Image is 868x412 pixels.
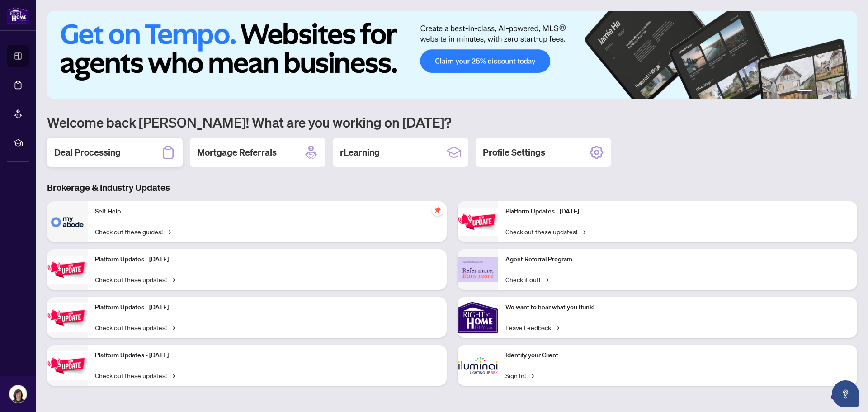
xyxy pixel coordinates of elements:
[95,322,175,332] a: Check out these updates!→
[458,297,498,338] img: We want to hear what you think!
[505,275,548,284] a: Check it out!→
[832,380,859,407] button: Open asap
[816,90,819,94] button: 2
[95,275,175,284] a: Check out these updates!→
[844,90,848,94] button: 6
[47,201,88,242] img: Self-Help
[505,207,850,217] p: Platform Updates - [DATE]
[483,146,545,159] h2: Profile Settings
[458,208,498,236] img: Platform Updates - June 23, 2025
[54,146,121,159] h2: Deal Processing
[797,90,812,94] button: 1
[830,90,834,94] button: 4
[95,227,171,237] a: Check out these guides!→
[432,205,443,216] span: pushpin
[581,227,585,237] span: →
[95,255,439,265] p: Platform Updates - [DATE]
[95,370,175,380] a: Check out these updates!→
[458,257,498,282] img: Agent Referral Program
[505,370,534,380] a: Sign In!→
[47,351,88,380] img: Platform Updates - July 8, 2025
[95,303,439,313] p: Platform Updates - [DATE]
[47,11,857,99] img: Slide 0
[47,114,857,131] h1: Welcome back [PERSON_NAME]! What are you working on [DATE]?
[47,303,88,332] img: Platform Updates - July 21, 2025
[170,275,175,284] span: →
[170,322,175,332] span: →
[458,345,498,386] img: Identify your Client
[166,227,171,237] span: →
[170,370,175,380] span: →
[9,385,27,403] img: Profile Icon
[47,256,88,284] img: Platform Updates - September 16, 2025
[340,146,380,159] h2: rLearning
[837,90,841,94] button: 5
[823,90,826,94] button: 3
[95,350,439,360] p: Platform Updates - [DATE]
[95,207,439,217] p: Self-Help
[544,275,548,284] span: →
[505,303,850,313] p: We want to hear what you think!
[7,7,29,24] img: logo
[505,255,850,265] p: Agent Referral Program
[47,181,857,194] h3: Brokerage & Industry Updates
[197,146,277,159] h2: Mortgage Referrals
[505,350,850,360] p: Identify your Client
[505,322,559,332] a: Leave Feedback→
[555,322,559,332] span: →
[529,370,534,380] span: →
[505,227,585,237] a: Check out these updates!→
